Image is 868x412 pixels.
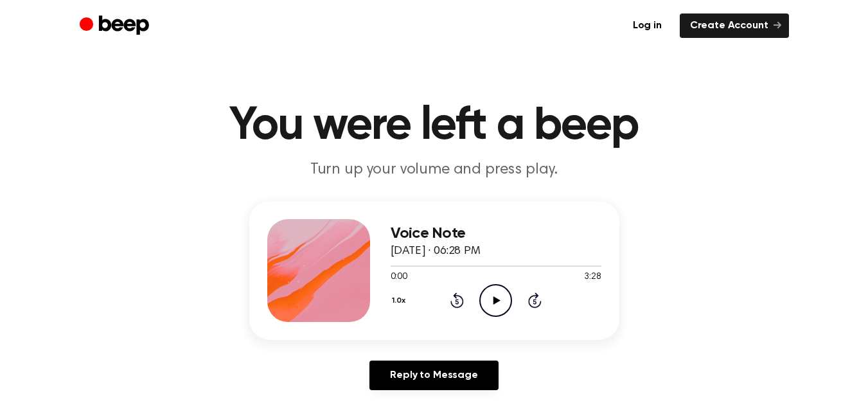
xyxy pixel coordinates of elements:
a: Log in [623,13,672,38]
a: Beep [80,13,152,39]
button: 1.0x [391,290,411,312]
h1: You were left a beep [105,103,763,149]
span: [DATE] · 06:28 PM [391,246,481,257]
span: 3:28 [584,271,601,284]
span: 0:00 [391,271,407,284]
a: Reply to Message [369,361,498,390]
h3: Voice Note [391,225,601,242]
p: Turn up your volume and press play. [188,159,681,181]
a: Create Account [680,13,789,38]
